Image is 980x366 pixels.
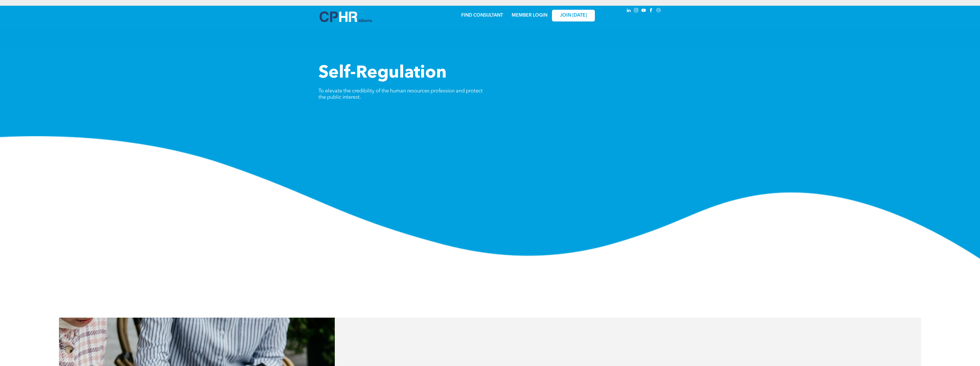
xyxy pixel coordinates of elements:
a: JOIN [DATE] [552,10,595,21]
a: MEMBER LOGIN [512,13,547,18]
span: JOIN [DATE] [560,13,587,18]
a: instagram [633,7,640,15]
img: A blue and white logo for cp alberta [320,11,372,22]
span: To elevate the credibility of the human resources profession and protect the public interest. [318,88,483,100]
a: youtube [641,7,647,15]
a: linkedin [626,7,632,15]
a: FIND CONSULTANT [461,13,503,18]
a: facebook [648,7,654,15]
span: Self-Regulation [318,65,447,82]
a: Social network [656,7,662,15]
